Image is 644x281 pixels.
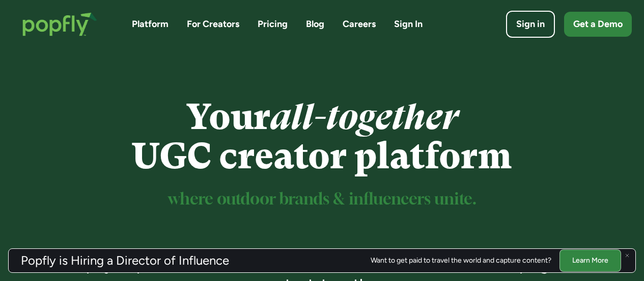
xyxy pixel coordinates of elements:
em: all-together [270,96,458,138]
a: Sign in [506,11,555,38]
h3: Popfly is Hiring a Director of Influence [21,254,229,267]
div: Get a Demo [573,18,623,31]
h1: Your UGC creator platform [53,97,591,176]
sup: where outdoor brands & influencers unite. [168,192,477,208]
div: Want to get paid to travel the world and capture content? [371,257,551,265]
div: Sign in [516,18,545,31]
a: Sign In [394,18,423,31]
a: Get a Demo [564,12,632,37]
a: Pricing [258,18,288,31]
a: Blog [306,18,324,31]
a: Careers [343,18,376,31]
a: Platform [132,18,169,31]
a: home [12,2,107,46]
a: Learn More [559,249,621,271]
a: For Creators [187,18,239,31]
